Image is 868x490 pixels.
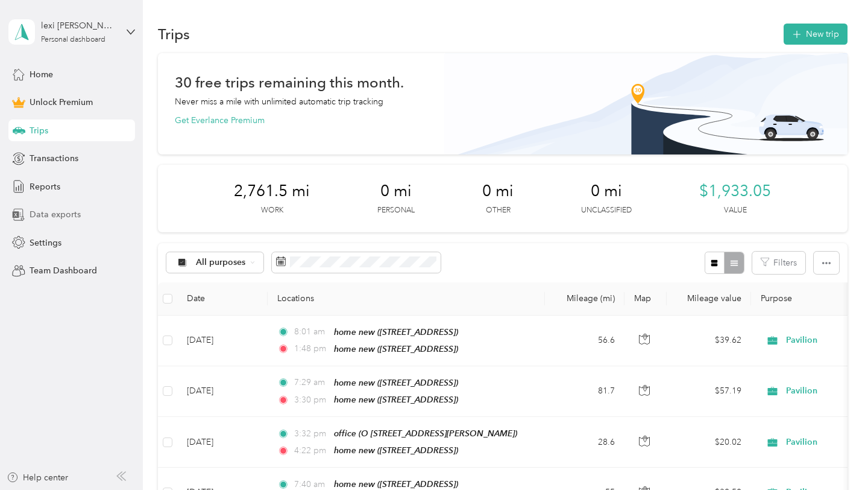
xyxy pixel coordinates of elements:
span: 1:48 pm [294,342,329,355]
span: 0 mi [482,182,514,201]
div: Personal dashboard [41,36,105,43]
span: 8:01 am [294,325,329,339]
td: $57.19 [667,366,751,417]
h1: Trips [158,28,190,40]
td: [DATE] [177,417,268,468]
p: Value [724,205,747,216]
span: Data exports [30,208,81,221]
button: Get Everlance Premium [175,114,265,127]
span: All purposes [196,258,246,267]
span: 4:22 pm [294,444,329,457]
button: New trip [784,24,848,45]
img: Banner [444,53,848,154]
p: Never miss a mile with unlimited automatic trip tracking [175,95,383,108]
td: [DATE] [177,366,268,417]
span: 2,761.5 mi [234,182,310,201]
span: Team Dashboard [30,264,97,277]
th: Locations [268,282,545,316]
td: 28.6 [545,417,624,468]
p: Personal [377,205,415,216]
h1: 30 free trips remaining this month. [175,76,404,89]
span: Home [30,68,53,81]
span: 3:30 pm [294,393,329,407]
p: Other [486,205,511,216]
td: $20.02 [667,417,751,468]
span: home new ([STREET_ADDRESS]) [334,395,458,404]
td: 56.6 [545,316,624,366]
td: $39.62 [667,316,751,366]
span: home new ([STREET_ADDRESS]) [334,479,458,489]
span: 7:29 am [294,376,329,389]
span: home new ([STREET_ADDRESS]) [334,344,458,354]
span: 3:32 pm [294,427,329,441]
button: Help center [7,471,68,484]
span: Trips [30,124,48,137]
span: home new ([STREET_ADDRESS]) [334,327,458,337]
span: Transactions [30,152,78,165]
span: home new ([STREET_ADDRESS]) [334,378,458,387]
th: Mileage (mi) [545,282,624,316]
iframe: Everlance-gr Chat Button Frame [800,422,868,490]
td: 81.7 [545,366,624,417]
button: Filters [752,252,805,274]
th: Mileage value [667,282,751,316]
th: Date [177,282,268,316]
td: [DATE] [177,316,268,366]
span: Reports [30,180,60,193]
th: Map [624,282,667,316]
p: Work [261,205,283,216]
span: Settings [30,237,61,249]
span: $1,933.05 [699,182,771,201]
span: home new ([STREET_ADDRESS]) [334,445,458,455]
span: 0 mi [591,182,622,201]
div: lexi [PERSON_NAME] [41,19,116,32]
span: 0 mi [380,182,412,201]
p: Unclassified [581,205,632,216]
span: office (O [STREET_ADDRESS][PERSON_NAME]) [334,428,517,438]
span: Unlock Premium [30,96,93,109]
